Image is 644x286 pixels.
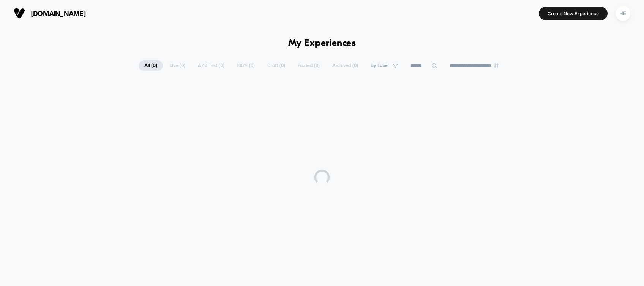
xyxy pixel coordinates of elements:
[288,38,356,49] h1: My Experiences
[11,7,88,19] button: [DOMAIN_NAME]
[31,10,86,17] span: [DOMAIN_NAME]
[613,6,633,21] button: HE
[494,63,499,68] img: end
[539,7,608,20] button: Create New Experience
[139,60,163,71] span: All ( 0 )
[616,6,630,21] div: HE
[14,8,25,19] img: Visually logo
[371,63,389,68] span: By Label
